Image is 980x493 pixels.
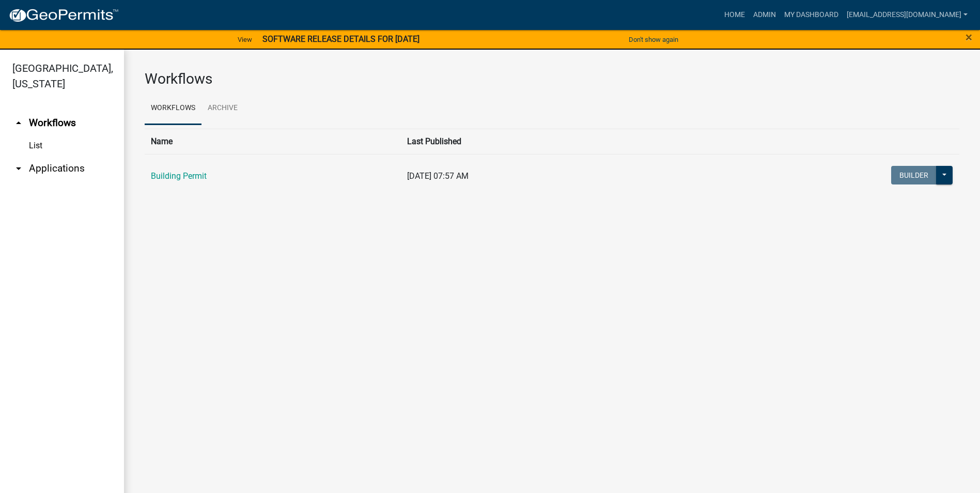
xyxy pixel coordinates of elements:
[234,31,256,48] a: View
[843,5,972,25] a: [EMAIL_ADDRESS][DOMAIN_NAME]
[720,5,749,25] a: Home
[891,166,937,184] button: Builder
[151,171,207,181] a: Building Permit
[407,171,469,181] span: [DATE] 07:57 AM
[966,31,972,43] button: Close
[145,92,201,125] a: Workflows
[201,92,244,125] a: Archive
[749,5,780,25] a: Admin
[145,70,959,88] h3: Workflows
[625,31,682,48] button: Don't show again
[401,129,678,154] th: Last Published
[780,5,843,25] a: My Dashboard
[966,30,972,44] span: ×
[12,117,25,129] i: arrow_drop_up
[145,129,401,154] th: Name
[262,34,419,44] strong: SOFTWARE RELEASE DETAILS FOR [DATE]
[12,162,25,175] i: arrow_drop_down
